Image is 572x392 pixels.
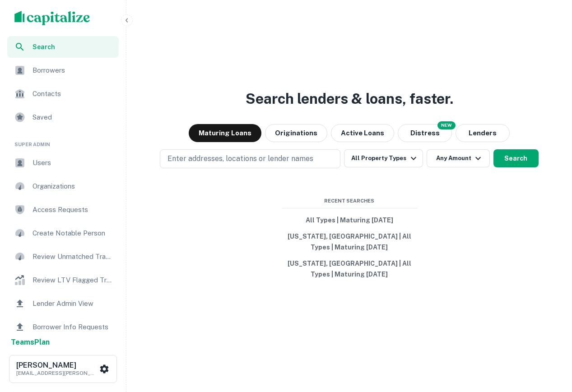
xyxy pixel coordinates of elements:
[33,65,113,76] span: Borrowers
[246,88,453,110] h3: Search lenders & loans, faster.
[456,124,510,142] button: Lenders
[33,157,113,168] span: Users
[9,355,117,383] button: [PERSON_NAME][EMAIL_ADDRESS][PERSON_NAME][DOMAIN_NAME]
[282,228,417,255] button: [US_STATE], [GEOGRAPHIC_DATA] | All Types | Maturing [DATE]
[282,197,417,205] span: Recent Searches
[7,246,119,267] a: Review Unmatched Transactions
[33,298,113,309] span: Lender Admin View
[11,338,50,346] strong: Teams Plan
[282,212,417,228] button: All Types | Maturing [DATE]
[7,175,119,197] a: Organizations
[11,337,50,348] a: TeamsPlan
[282,255,417,282] button: [US_STATE], [GEOGRAPHIC_DATA] | All Types | Maturing [DATE]
[7,316,119,338] a: Borrower Info Requests
[7,293,119,314] a: Lender Admin View
[33,181,113,192] span: Organizations
[7,152,119,174] a: Users
[33,42,113,52] span: Search
[265,124,327,142] button: Originations
[160,149,340,168] button: Enter addresses, locations or lender names
[331,124,394,142] button: Active Loans
[189,124,261,142] button: Maturing Loans
[437,121,456,129] div: NEW
[33,251,113,262] span: Review Unmatched Transactions
[33,322,113,332] span: Borrower Info Requests
[344,149,423,167] button: All Property Types
[7,269,119,291] a: Review LTV Flagged Transactions
[7,106,119,128] a: Saved
[16,369,98,377] p: [EMAIL_ADDRESS][PERSON_NAME][DOMAIN_NAME]
[167,153,313,164] p: Enter addresses, locations or lender names
[33,204,113,215] span: Access Requests
[33,228,113,239] span: Create Notable Person
[7,83,119,105] a: Contacts
[7,222,119,244] a: Create Notable Person
[14,11,90,25] img: capitalize-logo.png
[7,60,119,81] a: Borrowers
[427,149,490,167] button: Any Amount
[33,275,113,286] span: Review LTV Flagged Transactions
[7,36,119,58] a: Search
[33,112,113,123] span: Saved
[16,362,98,369] h6: [PERSON_NAME]
[527,320,572,363] iframe: Chat Widget
[493,149,539,167] button: Search
[398,124,452,142] button: Search distressed loans with lien and other non-mortgage details.
[7,199,119,221] a: Access Requests
[33,88,113,99] span: Contacts
[7,130,119,152] li: Super Admin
